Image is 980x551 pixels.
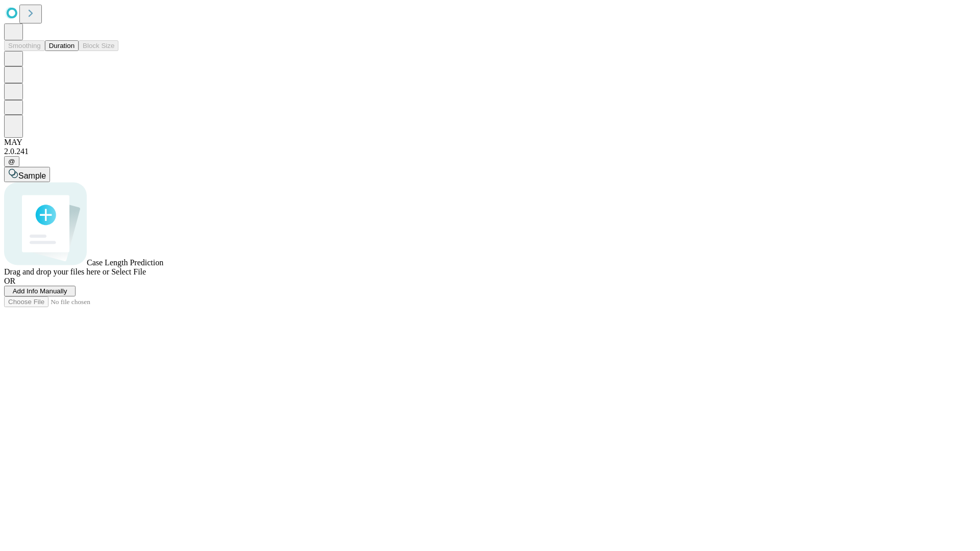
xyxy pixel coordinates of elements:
[4,156,19,167] button: @
[13,287,67,295] span: Add Info Manually
[18,171,46,180] span: Sample
[8,158,15,165] span: @
[4,286,76,296] button: Add Info Manually
[111,267,146,276] span: Select File
[4,147,976,156] div: 2.0.241
[87,258,163,267] span: Case Length Prediction
[4,277,15,285] span: OR
[79,40,118,51] button: Block Size
[45,40,79,51] button: Duration
[4,167,50,182] button: Sample
[4,138,976,147] div: MAY
[4,267,109,276] span: Drag and drop your files here or
[4,40,45,51] button: Smoothing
